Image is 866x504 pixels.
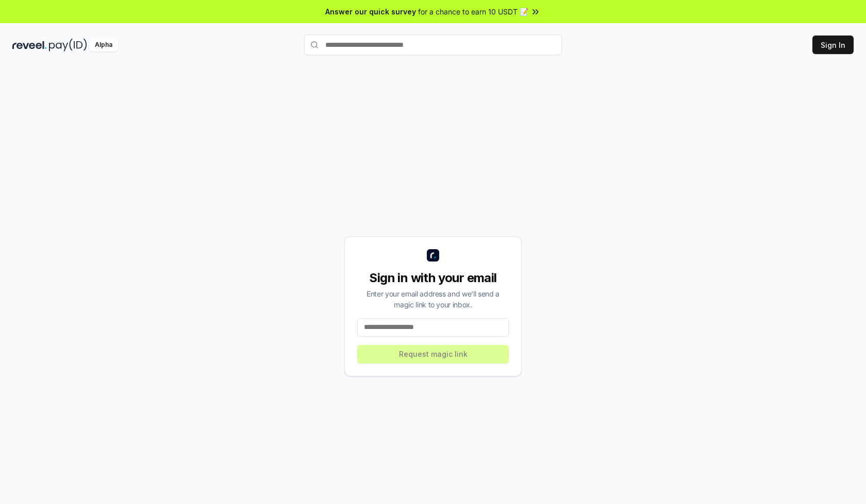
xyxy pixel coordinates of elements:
[12,39,47,51] img: reveel_dark
[427,249,439,262] img: logo_small
[49,39,87,51] img: pay_id
[357,288,509,310] div: Enter your email address and we’ll send a magic link to your inbox.
[325,6,416,17] span: Answer our quick survey
[357,270,509,286] div: Sign in with your email
[812,36,854,54] button: Sign In
[89,39,118,51] div: Alpha
[418,6,528,17] span: for a chance to earn 10 USDT 📝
